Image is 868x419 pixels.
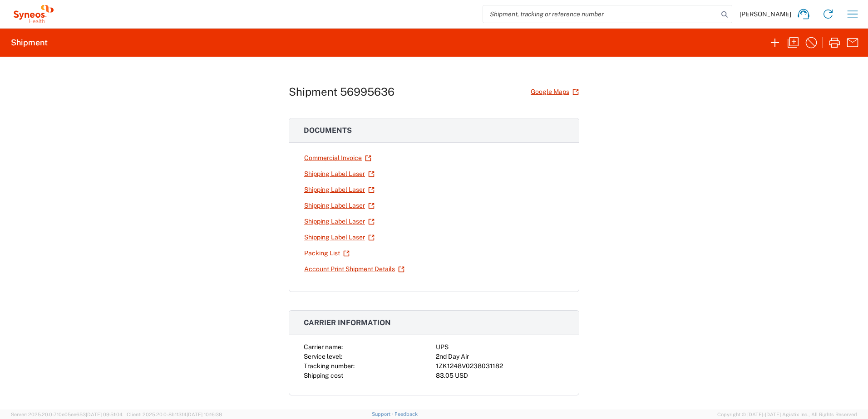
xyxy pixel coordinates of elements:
a: Google Maps [530,84,579,100]
input: Shipment, tracking or reference number [483,5,718,23]
a: Account Print Shipment Details [304,261,405,277]
a: Support [372,411,395,417]
div: 1ZK1248V0238031182 [436,361,564,371]
a: Packing List [304,245,350,261]
a: Shipping Label Laser [304,198,375,214]
a: Shipping Label Laser [304,182,375,198]
span: [PERSON_NAME] [740,10,791,18]
span: Service level: [304,353,342,360]
h1: Shipment 56995636 [289,85,395,98]
span: Server: 2025.20.0-710e05ee653 [11,412,123,417]
span: Tracking number: [304,362,355,370]
a: Commercial Invoice [304,150,372,166]
span: [DATE] 09:51:04 [86,412,123,417]
a: Shipping Label Laser [304,229,375,245]
span: Copyright © [DATE]-[DATE] Agistix Inc., All Rights Reserved [717,410,857,419]
h2: Shipment [11,37,48,48]
span: Shipping cost [304,372,343,379]
a: Shipping Label Laser [304,166,375,182]
span: [DATE] 10:16:38 [187,412,222,417]
span: Client: 2025.20.0-8b113f4 [127,412,222,417]
span: Carrier name: [304,343,343,351]
a: Feedback [395,411,418,417]
span: Carrier information [304,318,391,327]
span: Documents [304,126,352,135]
div: UPS [436,342,564,352]
div: 2nd Day Air [436,352,564,361]
div: 83.05 USD [436,371,564,380]
a: Shipping Label Laser [304,214,375,229]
